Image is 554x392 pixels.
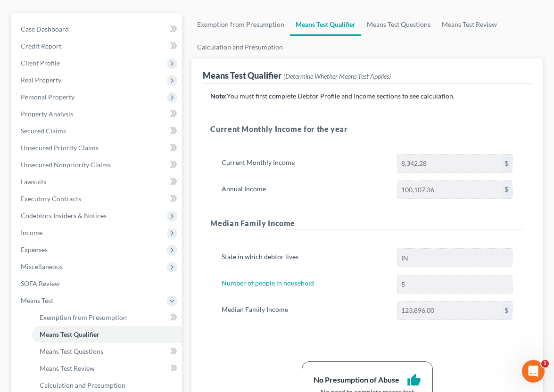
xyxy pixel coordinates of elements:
[217,248,392,267] label: State in which debtor lives
[541,360,549,367] span: 1
[40,313,127,321] span: Exemption from Presumption
[210,218,524,229] h5: Median Family Income
[397,181,501,199] input: 0.00
[501,155,512,172] div: $
[501,302,512,319] div: $
[40,381,125,389] span: Calculation and Presumption
[21,212,107,220] span: Codebtors Insiders & Notices
[32,326,182,343] a: Means Test Qualifier
[13,122,182,139] a: Secured Claims
[522,360,545,383] iframe: Intercom live chat
[21,144,99,152] span: Unsecured Priority Claims
[217,301,392,320] label: Median Family Income
[210,92,227,100] strong: Note:
[21,127,66,135] span: Secured Claims
[21,161,111,169] span: Unsecured Nonpriority Claims
[21,42,61,50] span: Credit Report
[32,343,182,360] a: Means Test Questions
[32,309,182,326] a: Exemption from Presumption
[13,275,182,292] a: SOFA Review
[191,36,289,58] a: Calculation and Presumption
[13,38,182,55] a: Credit Report
[21,229,42,237] span: Income
[40,330,99,338] span: Means Test Qualifier
[361,13,436,36] a: Means Test Questions
[283,72,391,80] span: (Determine Whether Means Test Applies)
[13,106,182,122] a: Property Analysis
[21,76,61,84] span: Real Property
[290,13,361,36] a: Means Test Qualifier
[21,110,73,118] span: Property Analysis
[407,373,421,387] i: thumb_up
[21,59,60,67] span: Client Profile
[222,279,314,287] a: Number of people in household
[21,262,63,270] span: Miscellaneous
[40,347,103,355] span: Means Test Questions
[191,13,290,36] a: Exemption from Presumption
[314,375,399,385] div: No Presumption of Abuse
[397,249,512,267] input: State
[397,155,501,172] input: 0.00
[217,180,392,199] label: Annual Income
[32,360,182,377] a: Means Test Review
[217,154,392,173] label: Current Monthly Income
[501,181,512,199] div: $
[13,21,182,38] a: Case Dashboard
[397,275,512,293] input: --
[21,245,48,253] span: Expenses
[203,70,391,81] div: Means Test Qualifier
[21,195,81,203] span: Executory Contracts
[21,178,46,186] span: Lawsuits
[397,302,501,319] input: 0.00
[210,123,524,135] h5: Current Monthly Income for the year
[13,173,182,190] a: Lawsuits
[13,156,182,173] a: Unsecured Nonpriority Claims
[436,13,503,36] a: Means Test Review
[40,364,95,372] span: Means Test Review
[13,190,182,207] a: Executory Contracts
[13,139,182,156] a: Unsecured Priority Claims
[21,279,60,287] span: SOFA Review
[21,25,69,33] span: Case Dashboard
[210,91,524,101] p: You must first complete Debtor Profile and Income sections to see calculation.
[21,296,53,304] span: Means Test
[21,93,74,101] span: Personal Property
